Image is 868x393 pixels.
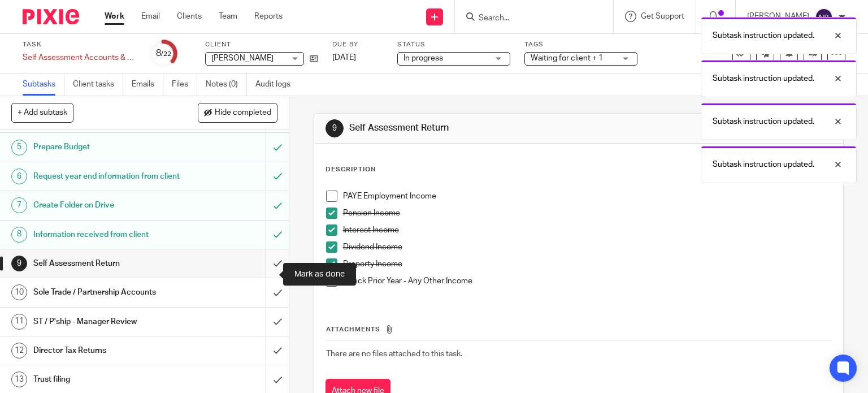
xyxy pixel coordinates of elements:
a: Clients [177,11,202,22]
div: 7 [11,197,27,213]
div: 13 [11,372,27,387]
span: [PERSON_NAME] [211,54,274,62]
label: Due by [332,40,383,49]
span: Hide completed [215,109,271,118]
h1: Sole Trade / Partnership Accounts [33,284,181,301]
a: Notes (0) [206,74,247,96]
h1: Prepare Budget [33,139,181,156]
div: 8 [156,47,171,60]
small: /22 [161,51,171,57]
p: Pension Income [343,208,832,219]
p: Dividend Income [343,241,832,253]
a: Audit logs [255,74,299,96]
a: Reports [254,11,283,22]
h1: Director Tax Returns [33,342,181,359]
div: 5 [11,140,27,156]
a: Work [105,11,124,22]
h1: Request year end information from client [33,168,181,185]
p: PAYE Employment Income [343,191,832,202]
div: Self Assessment Accounts & Tax Returns [23,52,136,63]
div: Self Assessment Accounts &amp; Tax Returns [23,52,136,63]
img: Pixie [23,9,79,24]
div: 12 [11,343,27,359]
div: 9 [325,119,344,137]
label: Client [205,40,318,49]
label: Status [397,40,510,49]
h1: Information received from client [33,226,181,243]
h1: ST / P'ship - Manager Review [33,313,181,330]
a: Team [219,11,237,22]
a: Email [141,11,160,22]
a: Files [172,74,197,96]
span: [DATE] [332,54,356,62]
div: 11 [11,314,27,330]
label: Task [23,40,136,49]
span: Attachments [326,326,380,332]
button: Hide completed [198,103,277,122]
span: In progress [403,54,443,62]
p: Description [325,165,376,174]
a: Client tasks [73,74,123,96]
p: Check Prior Year - Any Other Income [343,275,832,287]
a: Subtasks [23,74,64,96]
div: 10 [11,284,27,300]
a: Emails [132,74,163,96]
h1: Self Assessment Return [349,122,602,134]
p: Subtask instruction updated. [713,159,814,170]
p: Property Income [343,258,832,270]
p: Subtask instruction updated. [713,30,814,41]
span: There are no files attached to this task. [326,350,462,358]
button: + Add subtask [11,103,73,122]
div: 9 [11,256,27,271]
h1: Trust filing [33,371,181,388]
h1: Create Folder on Drive [33,197,181,214]
p: Subtask instruction updated. [713,116,814,127]
img: svg%3E [815,8,833,26]
p: Subtask instruction updated. [713,73,814,84]
h1: Self Assessment Return [33,255,181,272]
div: 8 [11,227,27,243]
div: 6 [11,169,27,184]
p: Interest Income [343,224,832,236]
